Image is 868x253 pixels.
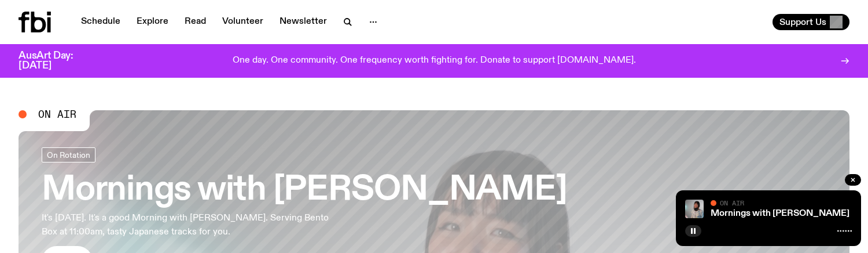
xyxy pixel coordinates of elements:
a: Schedule [74,14,127,30]
span: On Air [720,199,744,207]
span: On Rotation [47,150,90,159]
a: On Rotation [42,147,95,162]
a: Read [178,14,213,30]
p: It's [DATE]. It's a good Morning with [PERSON_NAME]. Serving Bento Box at 11:00am, tasty Japanese... [42,211,338,239]
a: Newsletter [273,14,334,30]
p: One day. One community. One frequency worth fighting for. Donate to support [DOMAIN_NAME]. [233,56,636,66]
a: Volunteer [215,14,270,30]
span: Support Us [779,17,826,27]
a: Mornings with [PERSON_NAME] [711,209,849,218]
img: Kana Frazer is smiling at the camera with her head tilted slightly to her left. She wears big bla... [685,200,704,218]
a: Explore [130,14,175,30]
span: On Air [38,109,76,120]
button: Support Us [773,14,849,30]
h3: Mornings with [PERSON_NAME] [42,174,567,207]
h3: AusArt Day: [DATE] [19,51,93,71]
